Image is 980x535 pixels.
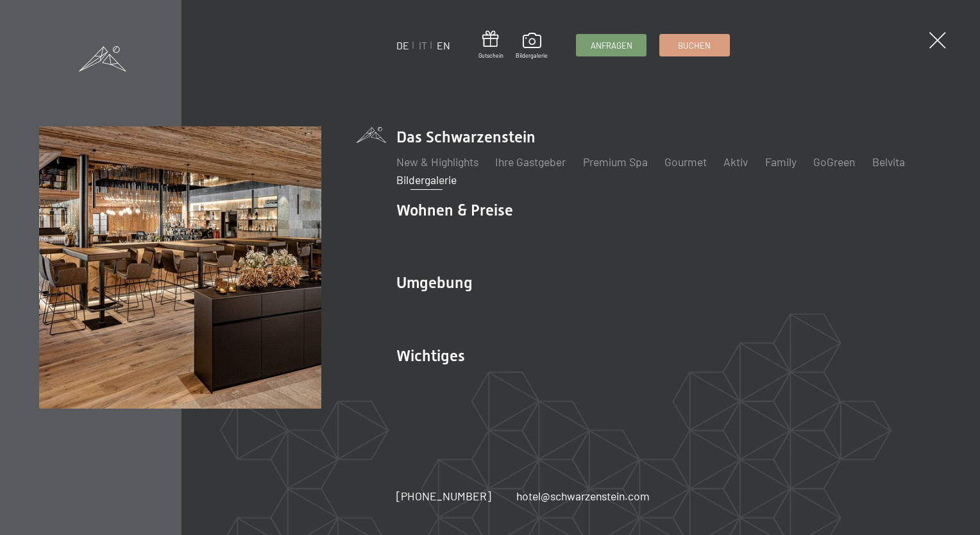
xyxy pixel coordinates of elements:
a: Anfragen [577,35,646,56]
a: Bildergalerie [396,173,457,187]
a: EN [437,39,450,51]
a: Buchen [660,35,729,56]
a: Bildergalerie [516,33,548,60]
a: DE [396,39,409,51]
span: Gutschein [478,52,503,60]
span: Bildergalerie [516,52,548,60]
a: New & Highlights [396,155,478,169]
a: IT [419,39,427,51]
a: Belvita [872,155,905,169]
a: Family [765,155,797,169]
a: Aktiv [723,155,748,169]
a: Ihre Gastgeber [495,155,566,169]
span: Buchen [678,40,711,51]
a: Gutschein [478,31,503,60]
a: Gourmet [664,155,707,169]
span: Anfragen [591,40,632,51]
a: [PHONE_NUMBER] [396,488,491,504]
a: Premium Spa [583,155,648,169]
span: [PHONE_NUMBER] [396,489,491,503]
a: hotel@schwarzenstein.com [516,488,650,504]
a: GoGreen [813,155,855,169]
